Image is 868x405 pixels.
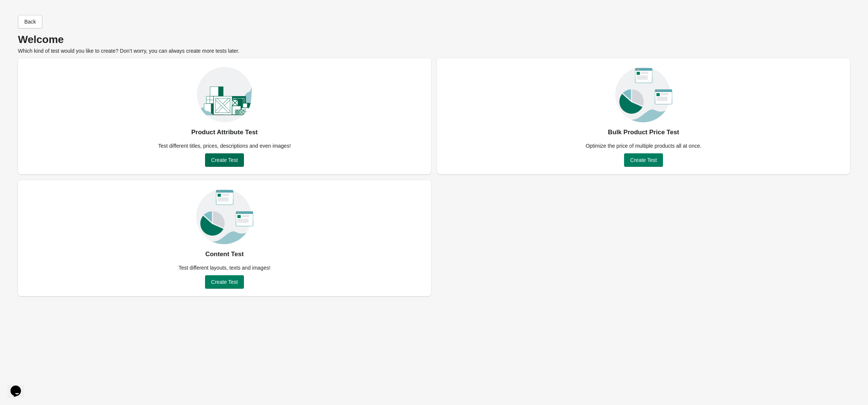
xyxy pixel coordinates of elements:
[174,264,275,271] div: Test different layouts, texts and images!
[7,375,31,398] iframe: chat widget
[18,15,42,28] button: Back
[608,126,679,138] div: Bulk Product Price Test
[211,157,238,163] span: Create Test
[624,153,663,167] button: Create Test
[24,19,36,25] span: Back
[205,248,244,260] div: Content Test
[205,275,244,289] button: Create Test
[191,126,258,138] div: Product Attribute Test
[18,36,850,43] p: Welcome
[630,157,657,163] span: Create Test
[211,279,238,285] span: Create Test
[205,153,244,167] button: Create Test
[154,142,296,150] div: Test different titles, prices, descriptions and even images!
[581,142,706,150] div: Optimize the price of multiple products all at once.
[18,36,850,55] div: Which kind of test would you like to create? Don’t worry, you can always create more tests later.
